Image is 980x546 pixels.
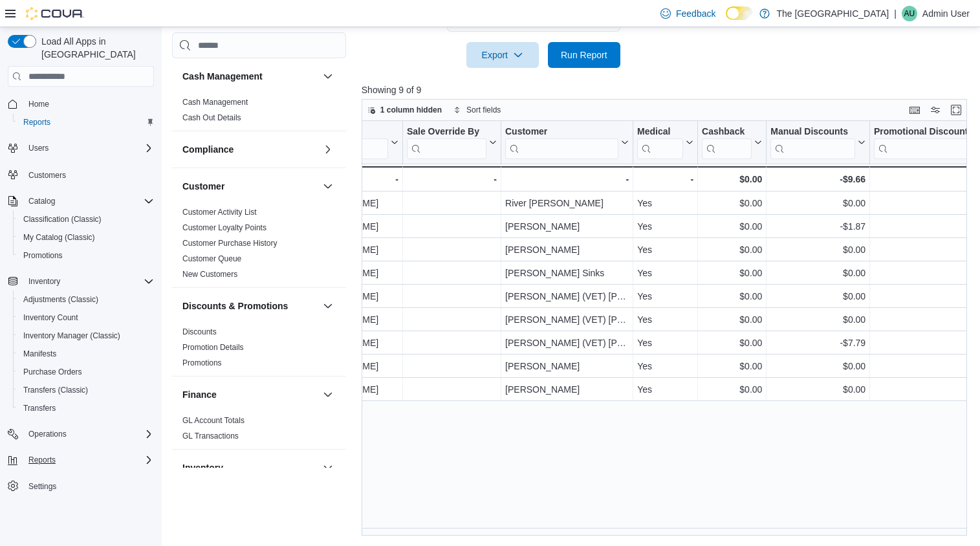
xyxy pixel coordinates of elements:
div: Medical [637,126,683,138]
div: Yes [637,219,693,234]
div: [PERSON_NAME] [304,289,398,304]
span: Manifests [18,346,154,362]
span: GL Account Totals [182,415,245,426]
div: [PERSON_NAME] (VET) [PERSON_NAME] [505,312,629,327]
h3: Cash Management [182,70,263,83]
div: $0.00 [702,312,762,327]
span: Users [23,140,154,156]
div: [PERSON_NAME] Sinks [505,265,629,281]
button: Settings [3,477,159,496]
a: Feedback [655,1,721,27]
div: $0.00 [770,358,866,374]
div: Promotional Discounts [874,126,980,159]
button: Sort fields [448,102,506,118]
span: New Customers [182,269,237,279]
div: [PERSON_NAME] [304,312,398,327]
div: - [637,171,693,187]
span: Inventory [23,274,154,289]
div: Medical [637,126,683,159]
span: Customer Purchase History [182,238,278,248]
a: Customer Purchase History [182,239,278,248]
a: Promotion Details [182,343,244,352]
div: Customer [172,204,346,287]
div: $0.00 [702,289,762,304]
button: Home [3,94,159,113]
button: Inventory [23,274,65,289]
button: Compliance [320,142,336,157]
span: Inventory Manager (Classic) [23,331,120,341]
div: $0.00 [702,335,762,351]
a: GL Account Totals [182,416,245,425]
div: $0.00 [770,289,866,304]
button: Keyboard shortcuts [907,102,922,118]
h3: Customer [182,180,224,193]
span: Catalog [23,193,154,209]
div: [PERSON_NAME] [505,382,629,397]
a: New Customers [182,270,237,279]
div: [PERSON_NAME] (VET) [PERSON_NAME] [505,289,629,304]
a: Home [23,96,54,112]
div: - [304,171,398,187]
div: $0.00 [702,382,762,397]
button: Display options [928,102,943,118]
div: Yes [637,265,693,281]
span: Adjustments (Classic) [23,294,98,305]
button: Operations [23,426,72,442]
button: Export [466,42,539,68]
a: Transfers (Classic) [18,382,93,398]
span: My Catalog (Classic) [18,230,154,245]
h3: Discounts & Promotions [182,300,288,312]
a: Cash Management [182,98,248,107]
span: Customer Queue [182,254,241,264]
div: [PERSON_NAME] [505,358,629,374]
button: Inventory Count [13,309,159,327]
div: [PERSON_NAME] [304,335,398,351]
span: 1 column hidden [380,105,442,115]
button: Cash Management [320,69,336,84]
div: - [505,171,629,187]
span: Home [23,96,154,112]
div: Promotional Discounts [874,126,980,138]
span: Reports [23,117,50,127]
h3: Finance [182,388,217,401]
button: Inventory [3,272,159,290]
div: - [407,171,497,187]
h3: Inventory [182,461,223,474]
span: Transfers [18,400,154,416]
span: Inventory Manager (Classic) [18,328,154,344]
div: $0.00 [702,171,762,187]
a: Customer Loyalty Points [182,223,267,232]
div: -$9.66 [770,171,866,187]
span: Transfers (Classic) [18,382,154,398]
button: Transfers [13,399,159,417]
span: AU [904,6,915,21]
a: Discounts [182,327,217,336]
div: Customer [505,126,618,138]
p: | [894,6,897,21]
span: Customer Activity List [182,207,257,217]
div: Created By [304,126,388,159]
span: Customers [28,170,66,180]
button: Reports [13,113,159,131]
p: The [GEOGRAPHIC_DATA] [776,6,889,21]
div: $0.00 [770,265,866,281]
span: Classification (Classic) [23,214,102,224]
div: Yes [637,242,693,257]
button: Operations [3,425,159,443]
span: Users [28,143,49,153]
a: My Catalog (Classic) [18,230,100,245]
span: Reports [23,452,154,468]
span: Promotion Details [182,342,244,353]
span: Transfers (Classic) [23,385,88,395]
a: Transfers [18,400,61,416]
div: Discounts & Promotions [172,324,346,376]
span: Cash Out Details [182,113,241,123]
div: Cashback [702,126,752,138]
button: Enter fullscreen [948,102,964,118]
a: Promotions [18,248,68,263]
a: Promotions [182,358,222,367]
a: Reports [18,115,56,130]
a: Purchase Orders [18,364,87,380]
nav: Complex example [8,89,154,529]
span: Inventory Count [23,312,78,323]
